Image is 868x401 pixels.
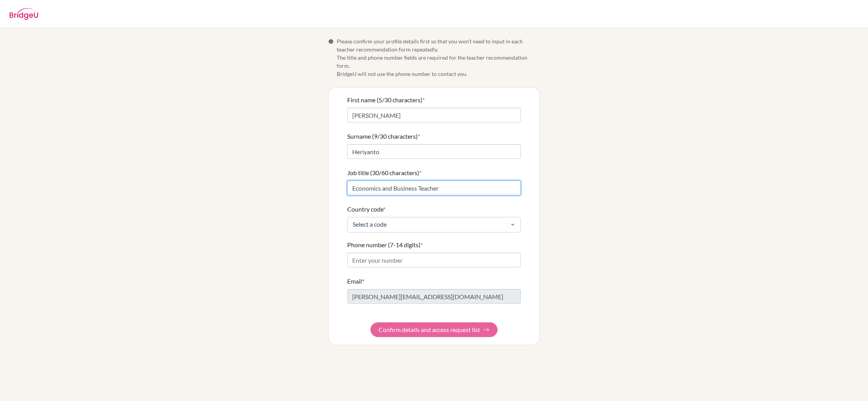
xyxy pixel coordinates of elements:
span: Select a code [351,220,505,228]
input: Enter your number [347,253,521,267]
input: Enter your surname [347,144,521,159]
label: Job title (30/60 characters) [347,168,422,177]
img: BridgeU logo [9,8,38,20]
span: Please confirm your profile details first so that you won’t need to input in each teacher recomme... [337,37,540,78]
label: First name (5/30 characters) [347,95,425,105]
label: Email* [347,277,364,286]
input: Enter your first name [347,108,521,122]
label: Phone number (7-14 digits) [347,240,423,250]
label: Country code [347,205,386,214]
span: Info [328,39,334,44]
input: Enter your job title [347,181,521,195]
label: Surname (9/30 characters) [347,132,420,141]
